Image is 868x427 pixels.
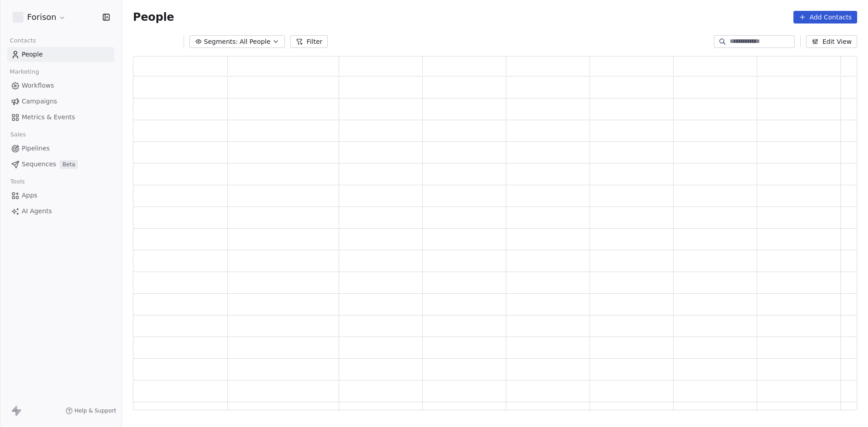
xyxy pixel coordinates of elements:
span: Sales [6,128,30,141]
a: Help & Support [66,407,116,414]
span: People [22,50,43,59]
span: Pipelines [22,144,50,153]
span: AI Agents [22,206,52,216]
a: Apps [7,188,114,203]
button: Filter [290,35,328,48]
span: Segments: [204,37,238,47]
span: Help & Support [75,407,116,414]
span: Contacts [6,34,40,47]
span: Tools [6,175,28,188]
span: Campaigns [22,97,57,106]
a: Pipelines [7,141,114,156]
a: People [7,47,114,62]
button: Add Contacts [793,11,857,23]
span: Beta [60,160,78,169]
span: All People [240,37,270,47]
span: Workflows [22,81,54,90]
span: Apps [22,191,38,200]
a: Campaigns [7,94,114,109]
a: Metrics & Events [7,110,114,125]
button: Forison [11,9,68,25]
span: Marketing [6,65,43,79]
button: Edit View [806,35,857,48]
span: Metrics & Events [22,113,75,122]
span: People [133,10,174,24]
a: SequencesBeta [7,157,114,172]
a: AI Agents [7,204,114,219]
a: Workflows [7,78,114,93]
span: Sequences [22,160,56,169]
span: Forison [27,11,57,23]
